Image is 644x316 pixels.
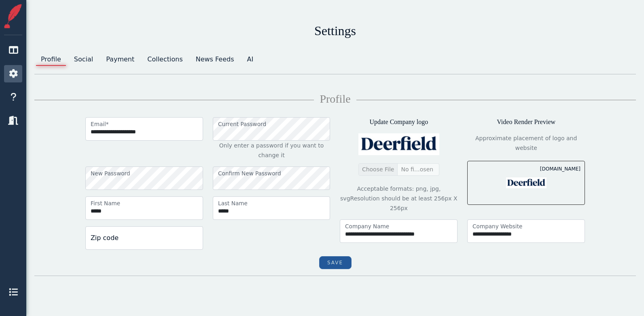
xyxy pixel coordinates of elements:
[219,142,324,158] small: Only enter a password if you want to change it
[141,51,189,67] a: Collections
[340,185,441,202] small: Acceptable formats: png, jpg, svg
[34,23,636,38] h2: Settings
[610,280,638,310] iframe: Chat
[475,135,577,151] small: Approximate placement of logo and website
[1,4,25,28] img: Storiful Square
[358,133,439,155] img: Company Logo
[189,51,241,67] a: News Feeds
[100,51,141,67] a: Payment
[350,195,458,211] small: Resolution should be at least 256px X 256px
[319,256,352,269] button: Save
[340,117,458,127] p: Update Company logo
[540,165,580,173] div: [DOMAIN_NAME]
[68,51,100,67] a: Social
[34,92,636,106] h3: Profile
[467,117,585,127] p: Video Render Preview
[506,177,547,188] img: Company Logo
[34,51,68,67] a: Profile
[241,51,260,67] a: AI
